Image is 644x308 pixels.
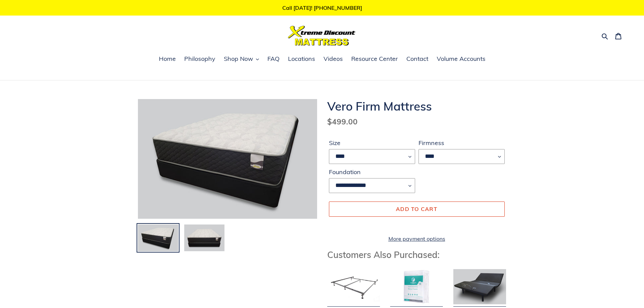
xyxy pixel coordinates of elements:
a: FAQ [264,54,283,64]
a: Home [156,54,179,64]
a: Locations [285,54,318,64]
h3: Customers Also Purchased: [327,250,506,260]
label: Foundation [329,167,415,176]
button: Shop Now [220,54,262,64]
img: Load image into Gallery viewer, vero firm mattress angled view [137,224,179,252]
img: Adjustable Base [453,269,506,304]
span: Philosophy [184,55,215,63]
img: Xtreme Discount Mattress [288,26,356,46]
img: Load image into Gallery viewer, Vero Firm Mattress [184,224,225,252]
span: Locations [288,55,315,63]
span: Contact [406,55,428,63]
h1: Vero Firm Mattress [327,99,506,113]
a: More payment options [329,235,505,243]
a: Resource Center [348,54,401,64]
a: Philosophy [181,54,219,64]
a: Contact [403,54,432,64]
label: Size [329,138,415,147]
span: $499.00 [327,117,358,126]
a: Videos [320,54,346,64]
button: Add to cart [329,202,505,216]
span: Videos [324,55,343,63]
span: Resource Center [351,55,398,63]
a: Volume Accounts [433,54,489,64]
span: Volume Accounts [437,55,485,63]
span: FAQ [267,55,280,63]
span: Home [159,55,176,63]
span: Shop Now [224,55,253,63]
label: Firmness [419,138,505,147]
img: Bed Frame [327,269,380,304]
img: Mattress Protector [390,269,443,304]
span: Add to cart [396,206,437,212]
